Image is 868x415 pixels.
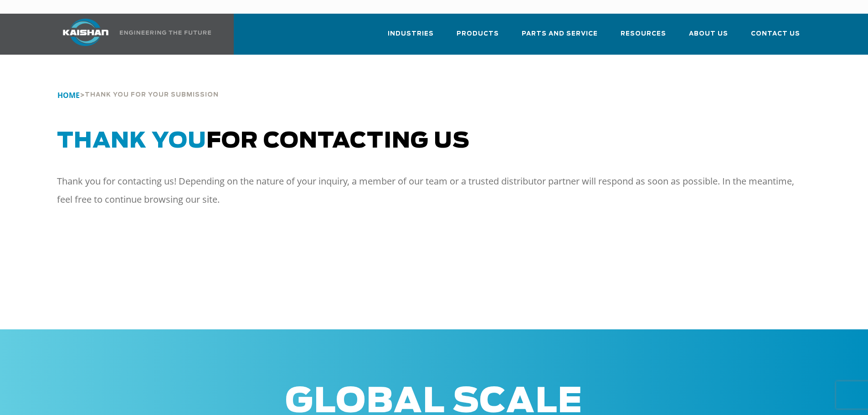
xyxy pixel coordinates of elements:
a: Contact Us [751,22,800,53]
p: Thank you for contacting us! Depending on the nature of your inquiry, a member of our team or a t... [57,172,795,209]
a: About Us [689,22,728,53]
a: Resources [621,22,666,53]
img: Engineering the future [120,31,211,35]
a: Parts and Service [522,22,598,53]
a: Kaishan USA [51,14,213,55]
img: kaishan logo [51,19,120,46]
span: Parts and Service [522,29,598,39]
span: THANK YOU FOR YOUR SUBMISSION [85,88,219,102]
a: Products [457,22,499,53]
span: About Us [689,29,728,39]
span: for Contacting Us [57,130,470,152]
a: HOME [57,88,80,102]
span: Contact Us [751,29,800,39]
a: Industries [388,22,434,53]
span: Industries [388,29,434,39]
div: > [57,68,812,102]
span: Thank You [57,130,206,152]
span: Resources [621,29,666,39]
span: Products [457,29,499,39]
